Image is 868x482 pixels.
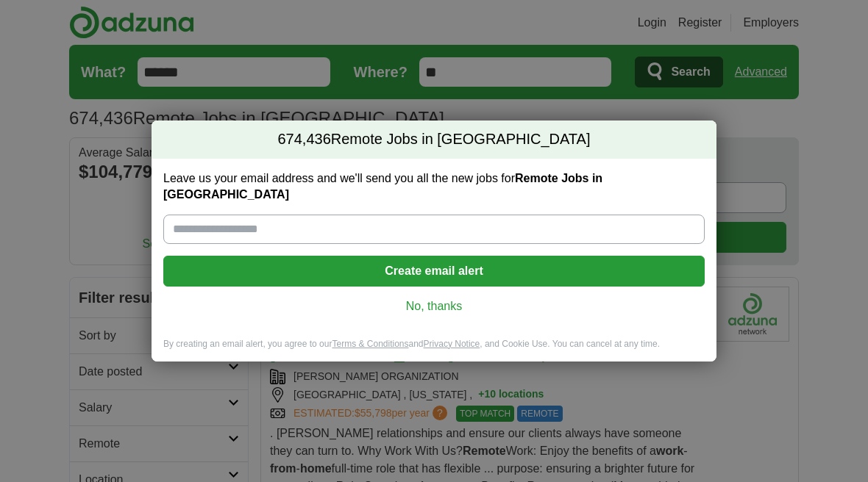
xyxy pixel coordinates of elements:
h2: Remote Jobs in [GEOGRAPHIC_DATA] [152,120,716,159]
div: By creating an email alert, you agree to our and , and Cookie Use. You can cancel at any time. [152,338,716,362]
a: Terms & Conditions [332,339,408,349]
strong: Remote Jobs in [GEOGRAPHIC_DATA] [163,172,602,201]
button: Create email alert [163,256,705,287]
a: No, thanks [175,298,693,314]
label: Leave us your email address and we'll send you all the new jobs for [163,170,705,203]
a: Privacy Notice [424,339,480,349]
span: 674,436 [278,129,331,150]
